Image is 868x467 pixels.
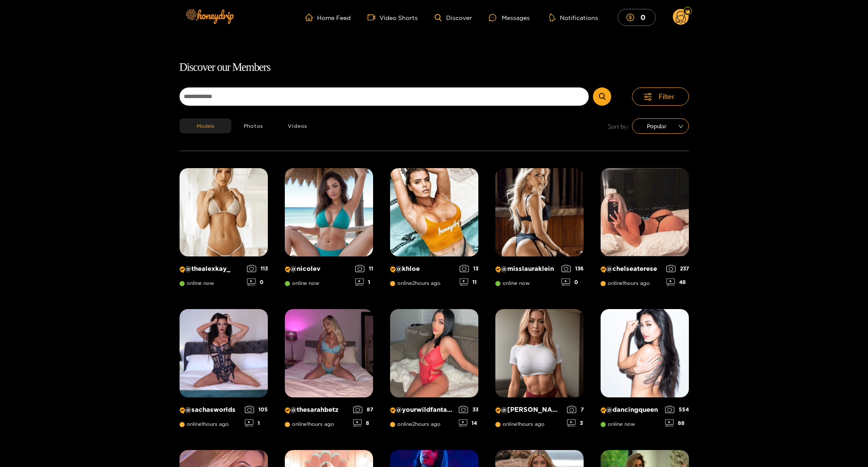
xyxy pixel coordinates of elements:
span: Popular [638,120,683,132]
div: 0 [562,279,584,286]
div: 7 [567,406,584,413]
button: 0 [618,9,656,25]
img: Creator Profile Image: nicolev [285,168,373,256]
div: 14 [459,419,478,427]
span: online 1 hours ago [601,280,650,286]
img: Creator Profile Image: sachasworlds [180,309,268,397]
p: @ yourwildfantasyy69 [390,406,455,414]
button: Notifications [547,13,601,22]
a: Creator Profile Image: khloe@khloeonline2hours ago1311 [390,168,478,292]
a: Creator Profile Image: yourwildfantasyy69@yourwildfantasyy69online2hours ago3314 [390,309,478,433]
p: @ khloe [390,265,455,273]
span: online 1 hours ago [285,421,334,427]
div: 3 [567,419,584,427]
div: 87 [353,406,373,413]
a: Home Feed [305,14,351,21]
div: 0 [247,279,268,286]
img: Creator Profile Image: yourwildfantasyy69 [390,309,478,397]
p: @ thealexkay_ [180,265,243,273]
a: Creator Profile Image: chelseaterese@chelseatereseonline1hours ago23748 [601,168,689,292]
p: @ [PERSON_NAME] [495,406,563,414]
span: online 2 hours ago [390,421,441,427]
div: 13 [460,265,478,272]
div: sort [632,118,689,134]
button: Submit Search [593,87,611,106]
img: Creator Profile Image: michelle [495,309,584,397]
div: 237 [666,265,689,272]
h1: Discover our Members [180,59,689,76]
button: Filter [632,87,689,106]
a: Discover [435,14,472,21]
a: Creator Profile Image: sachasworlds@sachasworldsonline1hours ago1051 [180,309,268,433]
p: @ thesarahbetz [285,406,349,414]
div: 33 [459,406,478,413]
div: 105 [245,406,268,413]
a: Creator Profile Image: misslauraklein@misslaurakleinonline now1360 [495,168,584,292]
p: @ dancingqueen [601,406,661,414]
div: 88 [665,419,689,427]
span: online 1 hours ago [495,421,545,427]
img: Creator Profile Image: dancingqueen [601,309,689,397]
a: Creator Profile Image: thealexkay_@thealexkay_online now1130 [180,168,268,292]
span: Sort by: [608,121,629,131]
div: 11 [460,279,478,286]
p: @ chelseaterese [601,265,662,273]
span: online now [601,421,635,427]
button: Videos [275,118,320,133]
span: online now [285,280,319,286]
div: Messages [489,13,530,23]
a: Creator Profile Image: thesarahbetz@thesarahbetzonline1hours ago878 [285,309,373,433]
button: Photos [231,118,276,133]
img: Creator Profile Image: khloe [390,168,478,256]
p: @ nicolev [285,265,351,273]
span: home [305,14,317,21]
span: online 2 hours ago [390,280,441,286]
mark: 0 [639,13,647,22]
div: 136 [562,265,584,272]
span: video-camera [368,14,379,21]
span: online now [180,280,214,286]
img: Creator Profile Image: chelseaterese [601,168,689,256]
button: Models [180,118,231,133]
div: 1 [245,419,268,427]
a: Creator Profile Image: michelle@[PERSON_NAME]online1hours ago73 [495,309,584,433]
p: @ sachasworlds [180,406,241,414]
img: Creator Profile Image: thealexkay_ [180,168,268,256]
div: 8 [353,419,373,427]
div: 113 [247,265,268,272]
a: Video Shorts [368,14,418,21]
a: Creator Profile Image: nicolev@nicolevonline now111 [285,168,373,292]
img: Fan Level [685,9,690,14]
div: 11 [355,265,373,272]
span: online 1 hours ago [180,421,229,427]
div: 1 [355,279,373,286]
a: Creator Profile Image: dancingqueen@dancingqueenonline now55488 [601,309,689,433]
span: dollar [626,14,638,21]
p: @ misslauraklein [495,265,557,273]
span: online now [495,280,530,286]
img: Creator Profile Image: misslauraklein [495,168,584,256]
div: 554 [665,406,689,413]
div: 48 [666,279,689,286]
span: Filter [659,92,675,101]
img: Creator Profile Image: thesarahbetz [285,309,373,397]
